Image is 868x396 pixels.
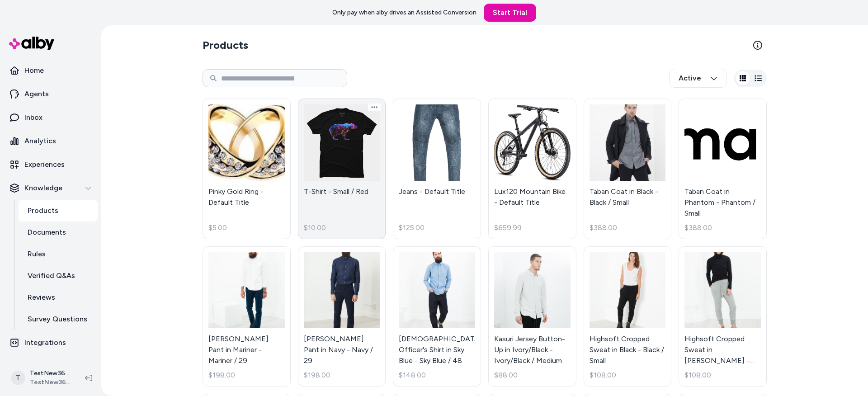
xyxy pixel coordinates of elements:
button: Knowledge [4,177,98,199]
a: Reviews [19,287,98,308]
p: Verified Q&As [28,270,75,281]
a: Integrations [4,332,98,354]
p: Only pay when alby drives an Assisted Conversion [332,8,476,17]
a: Products [19,200,98,222]
a: Survey Questions [19,308,98,330]
span: TestNew3654 [30,378,71,387]
a: Pinky Gold Ring - Default TitlePinky Gold Ring - Default Title$5.00 [203,99,291,239]
p: Experiences [24,159,65,170]
p: Products [28,205,58,216]
a: Alex Twill Pant in Mariner - Mariner / 29[PERSON_NAME] Pant in Mariner - Mariner / 29$198.00 [203,246,291,387]
p: Rules [28,249,46,259]
span: T [11,371,25,385]
p: Survey Questions [28,314,87,325]
p: Agents [24,89,49,99]
p: Analytics [24,136,56,146]
a: Inbox [4,107,98,128]
a: Jeans - Default TitleJeans - Default Title$125.00 [393,99,481,239]
a: Verified Q&As [19,265,98,287]
a: Lux120 Mountain Bike - Default TitleLux120 Mountain Bike - Default Title$659.99 [488,99,576,239]
a: Kasuri Jersey Button-Up in Ivory/Black - Ivory/Black / MediumKasuri Jersey Button-Up in Ivory/Bla... [488,246,576,387]
a: Rules [19,243,98,265]
button: Active [669,69,727,88]
p: Inbox [24,112,42,123]
a: Analytics [4,130,98,152]
a: Documents [19,222,98,243]
a: Alex Twill Pant in Navy - Navy / 29[PERSON_NAME] Pant in Navy - Navy / 29$198.00 [298,246,386,387]
a: Taban Coat in Phantom - Phantom / SmallTaban Coat in Phantom - Phantom / Small$388.00 [679,99,767,239]
a: Highsoft Cropped Sweat in Black - Black / SmallHighsoft Cropped Sweat in Black - Black / Small$10... [584,246,672,387]
a: T-Shirt - Small / RedT-Shirt - Small / Red$10.00 [298,99,386,239]
a: Start Trial [484,4,536,22]
p: Integrations [24,337,66,348]
a: Home [4,60,98,81]
a: British Officer's Shirt in Sky Blue - Sky Blue / 48[DEMOGRAPHIC_DATA] Officer's Shirt in Sky Blue... [393,246,481,387]
a: Highsoft Cropped Sweat in Heather Grey - Heather Grey / SmallHighsoft Cropped Sweat in [PERSON_NA... [679,246,767,387]
p: TestNew3654 Shopify [30,369,71,378]
p: Home [24,65,44,76]
button: TTestNew3654 ShopifyTestNew3654 [5,363,78,392]
h2: Products [203,38,248,52]
a: Taban Coat in Black - Black / SmallTaban Coat in Black - Black / Small$388.00 [584,99,672,239]
p: Reviews [28,292,55,303]
a: Agents [4,83,98,105]
p: Knowledge [24,183,62,193]
img: alby Logo [9,37,54,50]
p: Documents [28,227,66,238]
a: Experiences [4,154,98,175]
